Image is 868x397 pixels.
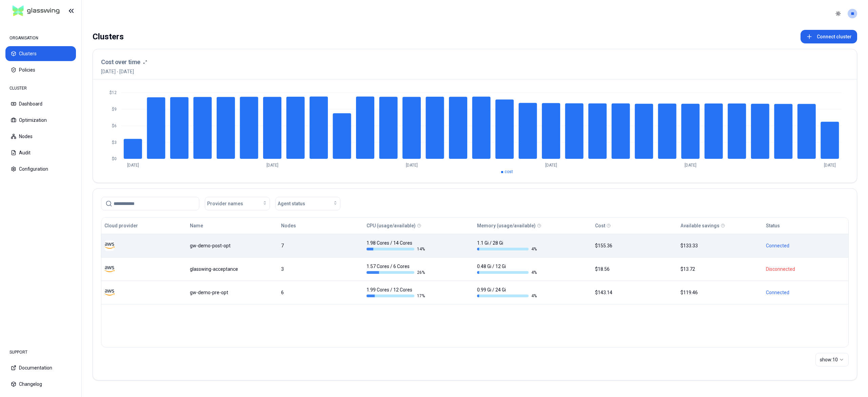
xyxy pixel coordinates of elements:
tspan: $3 [112,140,117,145]
img: aws [104,264,115,274]
tspan: [DATE] [824,163,836,168]
div: $13.72 [680,266,760,272]
h3: Cost over time [101,57,140,67]
button: Provider names [205,197,270,210]
button: Agent status [275,197,340,210]
div: SUPPORT [5,345,76,359]
img: GlassWing [10,3,62,19]
div: 6 [281,289,360,296]
button: Cost [595,219,605,232]
div: gw-demo-post-opt [190,242,275,249]
button: Connect cluster [801,30,857,43]
div: 1.57 Cores / 6 Cores [367,263,426,275]
div: ORGANISATION [5,31,76,45]
div: 4 % [477,246,537,252]
tspan: [DATE] [127,163,139,168]
button: Cloud provider [104,219,138,232]
button: Audit [5,145,76,160]
div: 1.98 Cores / 14 Cores [367,240,426,252]
div: 26 % [367,270,426,275]
div: 7 [281,242,360,249]
button: Documentation [5,360,76,375]
button: Optimization [5,113,76,128]
div: 1.99 Cores / 12 Cores [367,286,426,299]
div: 3 [281,266,360,272]
div: gw-demo-pre-opt [190,289,275,296]
button: Clusters [5,46,76,61]
div: Clusters [93,30,124,43]
div: glasswing-acceptance [190,266,275,272]
div: $119.46 [680,289,760,296]
button: Changelog [5,377,76,392]
img: aws [104,241,115,251]
div: Disconnected [766,266,845,272]
div: 0.99 Gi / 24 Gi [477,286,537,299]
tspan: [DATE] [545,163,557,168]
button: Policies [5,62,76,77]
tspan: [DATE] [406,163,418,168]
tspan: $0 [112,156,117,161]
div: $143.14 [595,289,674,296]
div: 4 % [477,293,537,299]
tspan: $12 [110,90,117,95]
div: $18.56 [595,266,674,272]
tspan: [DATE] [267,163,278,168]
span: Provider names [207,200,243,207]
img: aws [104,287,115,298]
tspan: $9 [112,107,117,112]
div: 14 % [367,246,426,252]
div: Connected [766,242,845,249]
span: [DATE] - [DATE] [101,68,147,75]
div: Connected [766,289,845,296]
div: 0.48 Gi / 12 Gi [477,263,537,275]
tspan: [DATE] [685,163,696,168]
button: Configuration [5,162,76,176]
div: $155.36 [595,242,674,249]
div: Status [766,222,780,229]
span: cost [505,169,513,174]
div: 4 % [477,270,537,275]
button: Name [190,219,203,232]
button: Available savings [680,219,719,232]
div: 1.1 Gi / 28 Gi [477,240,537,252]
div: 17 % [367,293,426,299]
button: CPU (usage/available) [367,219,416,232]
div: CLUSTER [5,81,76,95]
tspan: $6 [112,124,117,128]
button: Dashboard [5,96,76,111]
button: Nodes [5,129,76,144]
div: $133.33 [680,242,760,249]
span: Agent status [278,200,305,207]
button: Memory (usage/available) [477,219,536,232]
button: Nodes [281,219,296,232]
